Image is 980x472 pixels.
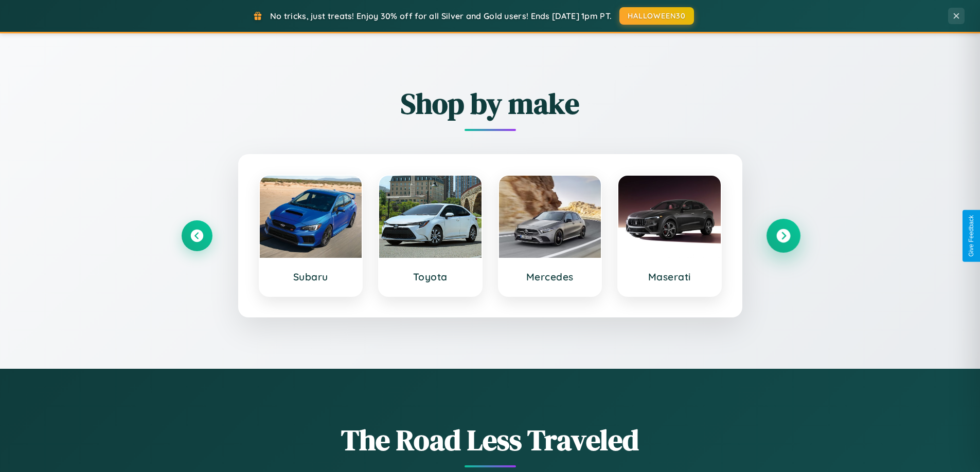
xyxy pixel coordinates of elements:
h2: Shop by make [182,84,799,123]
h1: The Road Less Traveled [182,420,799,460]
div: Give Feedback [968,215,975,257]
h3: Subaru [270,271,352,283]
span: No tricks, just treats! Enjoy 30% off for all Silver and Gold users! Ends [DATE] 1pm PT. [270,11,612,21]
button: HALLOWEEN30 [619,7,694,25]
h3: Toyota [389,271,471,283]
h3: Mercedes [509,271,591,283]
h3: Maserati [629,271,710,283]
